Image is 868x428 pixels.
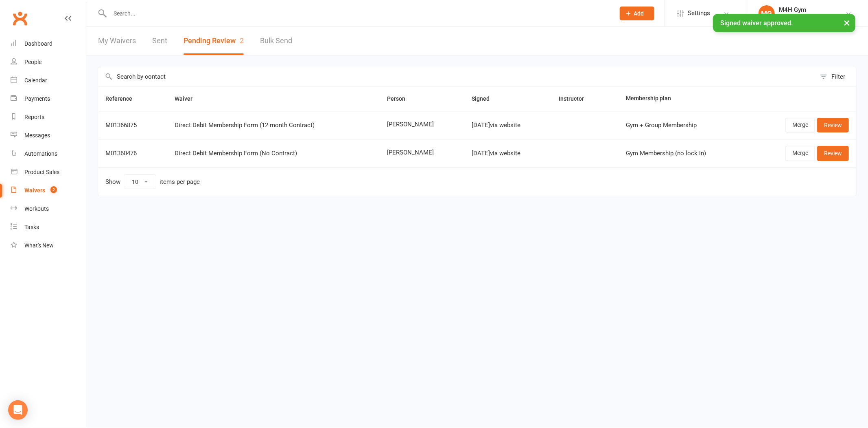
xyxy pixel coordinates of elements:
[105,122,160,129] div: M01366875
[24,132,50,139] div: Messages
[472,95,498,102] span: Signed
[24,40,52,47] div: Dashboard
[840,14,854,31] button: ×
[11,53,86,71] a: People
[472,122,544,129] div: [DATE] via website
[11,163,86,181] a: Product Sales
[10,8,30,29] a: Clubworx
[626,122,741,129] div: Gym + Group Membership
[387,95,414,102] span: Person
[619,86,749,111] th: Membership plan
[175,94,201,104] button: Waiver
[620,7,654,20] button: Add
[105,174,200,189] div: Show
[634,10,644,17] span: Add
[260,27,292,55] a: Bulk Send
[11,90,86,108] a: Payments
[184,27,244,55] button: Pending Review2
[785,118,815,132] a: Merge
[24,224,39,230] div: Tasks
[98,27,136,55] a: My Waivers
[11,35,86,53] a: Dashboard
[175,122,372,129] div: Direct Debit Membership Form (12 month Contract)
[105,95,141,102] span: Reference
[11,108,86,126] a: Reports
[11,218,86,236] a: Tasks
[175,150,372,157] div: Direct Debit Membership Form (No Contract)
[24,59,42,65] div: People
[24,95,50,102] div: Payments
[779,13,828,21] div: Movement 4 Health
[24,187,45,194] div: Waivers
[8,400,28,420] div: Open Intercom Messenger
[472,150,544,157] div: [DATE] via website
[713,14,855,32] div: Signed waiver approved.
[24,242,54,249] div: What's New
[11,145,86,163] a: Automations
[160,179,200,185] div: items per page
[11,126,86,145] a: Messages
[11,71,86,90] a: Calendar
[387,94,414,104] button: Person
[559,95,593,102] span: Instructor
[11,236,86,255] a: What's New
[152,27,167,55] a: Sent
[387,149,457,156] span: [PERSON_NAME]
[24,77,47,84] div: Calendar
[240,36,244,45] span: 2
[11,200,86,218] a: Workouts
[472,94,498,104] button: Signed
[559,94,593,104] button: Instructor
[105,94,141,104] button: Reference
[24,169,59,175] div: Product Sales
[785,146,815,161] a: Merge
[24,114,44,120] div: Reports
[24,150,57,157] div: Automations
[831,72,845,82] div: Filter
[11,181,86,200] a: Waivers 2
[105,150,160,157] div: M01360476
[816,67,856,86] button: Filter
[779,6,828,13] div: M4H Gym
[817,118,849,132] a: Review
[387,121,457,128] span: [PERSON_NAME]
[98,67,816,86] input: Search by contact
[817,146,849,161] a: Review
[50,186,57,193] span: 2
[626,150,741,157] div: Gym Membership (no lock in)
[175,95,201,102] span: Waiver
[107,8,609,19] input: Search...
[759,5,775,22] div: MG
[688,4,710,22] span: Settings
[24,205,49,212] div: Workouts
